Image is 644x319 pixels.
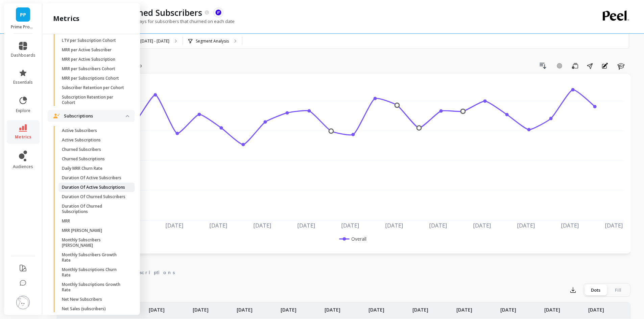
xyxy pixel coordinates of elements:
p: MRR per Active Subscription [62,57,115,62]
p: [DATE] [500,302,516,313]
span: audiences [13,164,33,169]
p: [DATE] [368,302,384,313]
p: Duration Of Active Subscriptions [62,185,125,190]
span: essentials [13,80,33,85]
p: Churned Subscribers [62,147,101,152]
p: Net New Subscribers [62,297,102,302]
img: down caret icon [126,115,129,117]
p: Monthly Subscribers Growth Rate [62,252,126,263]
p: Subscription Retention per Cohort [62,95,126,105]
p: Net Sales (subscribers) [62,306,106,312]
p: Active Subscribers [62,128,97,133]
p: Subscriber Retention per Cohort [62,85,124,90]
p: [DATE] [325,302,340,313]
p: [DATE] [237,302,253,313]
p: Churned Subscriptions [62,156,105,162]
div: Dots [585,285,607,295]
span: PP [20,11,26,19]
p: MRR per Subscriptions Cohort [62,76,119,81]
p: [DATE] [193,302,209,313]
p: [DATE] [588,302,604,313]
h2: metrics [53,14,79,23]
p: Average subscription duration in days for subscribers that churned on each date [57,18,235,24]
p: Monthly Subscribers [PERSON_NAME] [62,237,126,248]
p: Daily MRR Churn Rate [62,166,102,171]
p: Monthly Subscriptions Growth Rate [62,282,126,293]
p: [DATE] [281,302,296,313]
img: profile picture [16,296,30,309]
p: Duration Of Churned Subscribers [62,194,125,200]
p: Duration Of Active Subscribers [62,175,121,181]
img: api.recharge.svg [215,9,221,16]
p: Active Subscriptions [62,137,101,143]
img: navigation item icon [53,113,60,118]
p: MRR per Active Subscriber [62,47,112,53]
nav: Tabs [57,264,630,279]
p: [DATE] [456,302,472,313]
p: [DATE] [412,302,428,313]
p: [DATE] [149,302,165,313]
span: metrics [15,134,31,140]
span: explore [16,108,30,113]
p: Monthly Subscriptions Churn Rate [62,267,126,278]
p: MRR [62,218,70,224]
span: dashboards [11,53,35,58]
p: MRR [PERSON_NAME] [62,228,102,233]
div: Fill [607,285,629,295]
p: Segment Analysis [196,38,229,44]
p: Prime Prometics™ [11,24,35,30]
p: MRR per Subscribers Cohort [62,66,115,72]
p: Subscriptions [64,113,126,119]
p: LTV per Subscription Cohort [62,38,116,43]
span: Subscriptions [122,269,175,276]
p: Duration Of Churned Subscriptions [62,204,126,214]
p: [DATE] [544,302,560,313]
